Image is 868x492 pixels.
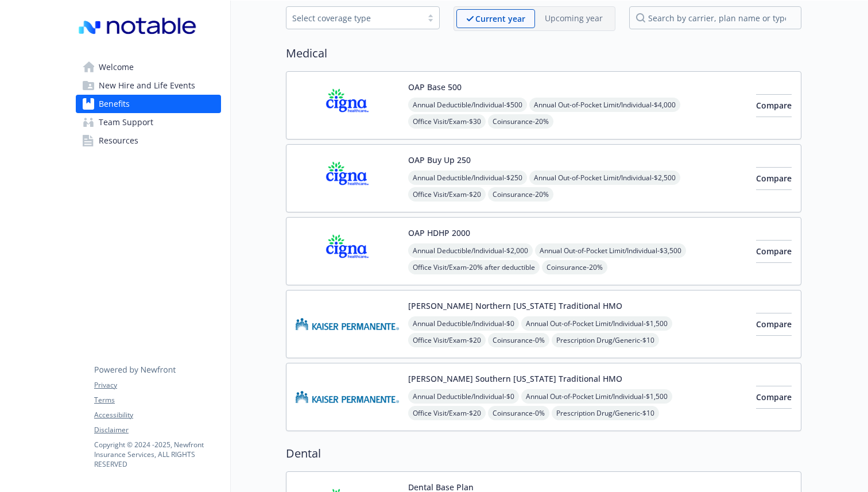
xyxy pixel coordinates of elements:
[552,406,659,420] span: Prescription Drug/Generic - $10
[535,243,686,258] span: Annual Out-of-Pocket Limit/Individual - $3,500
[94,425,220,435] a: Disclaimer
[292,12,416,24] div: Select coverage type
[488,114,553,129] span: Coinsurance - 20%
[545,12,603,24] p: Upcoming year
[756,246,792,257] span: Compare
[408,243,533,258] span: Annual Deductible/Individual - $2,000
[76,58,221,76] a: Welcome
[408,114,486,129] span: Office Visit/Exam - $30
[76,131,221,150] a: Resources
[76,113,221,131] a: Team Support
[756,313,792,336] button: Compare
[94,410,220,420] a: Accessibility
[99,131,138,150] span: Resources
[76,76,221,95] a: New Hire and Life Events
[475,13,525,25] p: Current year
[94,395,220,405] a: Terms
[488,187,553,202] span: Coinsurance - 20%
[756,173,792,184] span: Compare
[408,316,519,331] span: Annual Deductible/Individual - $0
[408,171,527,185] span: Annual Deductible/Individual - $250
[488,333,549,347] span: Coinsurance - 0%
[552,333,659,347] span: Prescription Drug/Generic - $10
[99,58,134,76] span: Welcome
[99,113,153,131] span: Team Support
[296,81,399,130] img: CIGNA carrier logo
[756,94,792,117] button: Compare
[408,98,527,112] span: Annual Deductible/Individual - $500
[408,227,470,239] button: OAP HDHP 2000
[542,260,607,274] span: Coinsurance - 20%
[99,95,130,113] span: Benefits
[408,333,486,347] span: Office Visit/Exam - $20
[286,445,801,462] h2: Dental
[296,154,399,203] img: CIGNA carrier logo
[756,386,792,409] button: Compare
[529,98,680,112] span: Annual Out-of-Pocket Limit/Individual - $4,000
[296,227,399,276] img: CIGNA carrier logo
[408,300,622,312] button: [PERSON_NAME] Northern [US_STATE] Traditional HMO
[521,389,672,404] span: Annual Out-of-Pocket Limit/Individual - $1,500
[94,440,220,469] p: Copyright © 2024 - 2025 , Newfront Insurance Services, ALL RIGHTS RESERVED
[529,171,680,185] span: Annual Out-of-Pocket Limit/Individual - $2,500
[76,95,221,113] a: Benefits
[535,9,613,28] span: Upcoming year
[94,380,220,390] a: Privacy
[629,6,801,29] input: search by carrier, plan name or type
[756,392,792,402] span: Compare
[296,300,399,348] img: Kaiser Permanente Insurance Company carrier logo
[408,187,486,202] span: Office Visit/Exam - $20
[756,167,792,190] button: Compare
[286,45,801,62] h2: Medical
[488,406,549,420] span: Coinsurance - 0%
[408,154,471,166] button: OAP Buy Up 250
[408,81,462,93] button: OAP Base 500
[756,319,792,330] span: Compare
[408,373,622,385] button: [PERSON_NAME] Southern [US_STATE] Traditional HMO
[408,389,519,404] span: Annual Deductible/Individual - $0
[756,100,792,111] span: Compare
[521,316,672,331] span: Annual Out-of-Pocket Limit/Individual - $1,500
[99,76,195,95] span: New Hire and Life Events
[296,373,399,421] img: Kaiser Permanente Insurance Company carrier logo
[756,240,792,263] button: Compare
[408,260,540,274] span: Office Visit/Exam - 20% after deductible
[408,406,486,420] span: Office Visit/Exam - $20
